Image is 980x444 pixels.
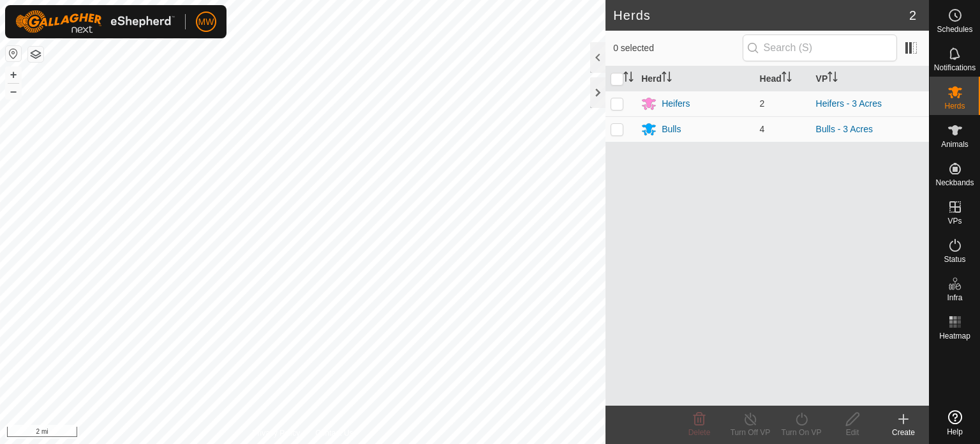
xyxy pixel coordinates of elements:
span: VPs [947,217,961,225]
input: Search (S) [743,34,897,61]
a: Bulls - 3 Acres [816,124,873,134]
div: Heifers [662,97,690,111]
span: Delete [688,428,711,437]
a: Contact Us [315,427,353,439]
h2: Herds [613,8,909,23]
span: Schedules [937,26,972,33]
p-sorticon: Activate to sort [623,73,634,84]
p-sorticon: Activate to sort [662,73,672,84]
th: VP [811,66,929,91]
a: Heifers - 3 Acres [816,98,882,109]
button: Reset Map [6,46,21,61]
span: 0 selected [613,42,742,55]
span: Neckbands [935,179,974,187]
div: Create [878,427,929,438]
button: Map Layers [28,47,43,62]
div: Turn Off VP [725,427,776,438]
a: Privacy Policy [253,427,301,439]
img: Gallagher Logo [15,10,175,33]
span: Animals [941,141,969,148]
div: Edit [827,427,878,438]
span: MW [198,15,214,29]
div: Turn On VP [776,427,827,438]
span: 2 [909,6,916,25]
th: Herd [636,66,754,91]
span: Infra [947,294,962,302]
span: Help [947,428,963,436]
p-sorticon: Activate to sort [828,73,838,84]
span: Heatmap [939,332,970,340]
button: + [6,67,21,82]
span: 4 [760,124,765,134]
a: Help [930,405,980,441]
div: Bulls [662,123,681,136]
th: Head [755,66,811,91]
span: 2 [760,98,765,109]
span: Herds [944,102,965,110]
button: – [6,84,21,99]
p-sorticon: Activate to sort [782,73,792,84]
span: Status [944,256,965,263]
span: Notifications [934,64,976,72]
